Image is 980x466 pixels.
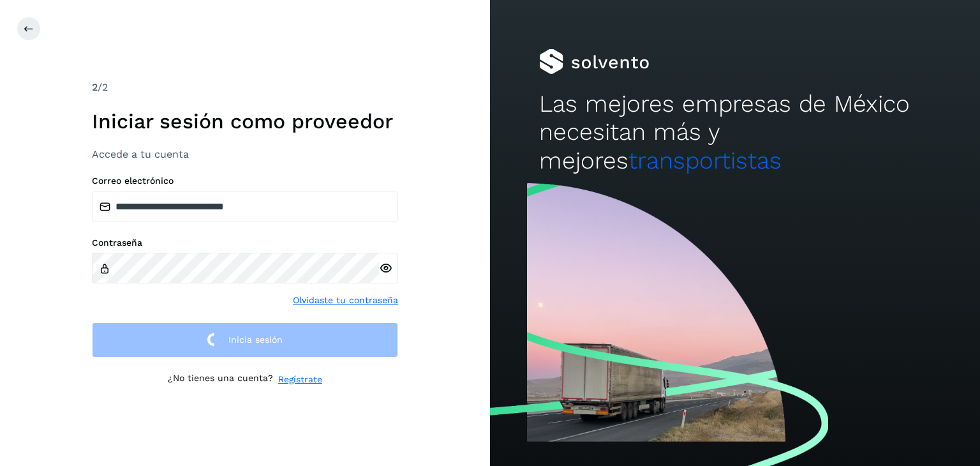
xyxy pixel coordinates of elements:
div: /2 [92,80,398,95]
label: Correo electrónico [92,176,398,186]
label: Contraseña [92,237,398,248]
h3: Accede a tu cuenta [92,148,398,160]
h1: Iniciar sesión como proveedor [92,109,398,133]
p: ¿No tienes una cuenta? [168,373,273,386]
span: Inicia sesión [228,335,283,344]
a: Olvidaste tu contraseña [293,294,398,307]
h2: Las mejores empresas de México necesitan más y mejores [539,90,931,175]
a: Regístrate [278,373,322,386]
span: transportistas [628,147,782,174]
button: Inicia sesión [92,322,398,357]
span: 2 [92,81,98,93]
